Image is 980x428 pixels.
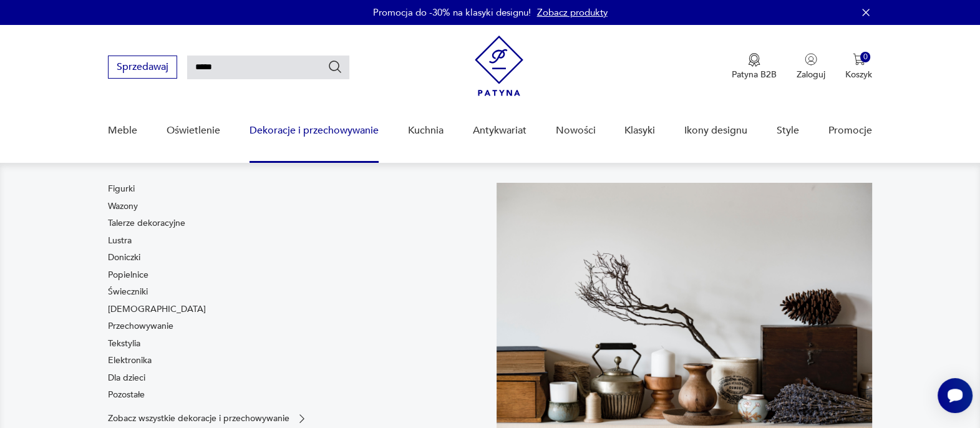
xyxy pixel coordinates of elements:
[108,303,206,316] a: [DEMOGRAPHIC_DATA]
[938,378,973,413] iframe: Smartsupp widget button
[108,354,152,367] a: Elektronika
[108,183,135,195] a: Figurki
[108,320,173,333] a: Przechowywanie
[108,217,185,230] a: Talerze dekoracyjne
[108,412,308,425] a: Zobacz wszystkie dekoracje i przechowywanie
[828,107,872,155] a: Promocje
[845,69,872,80] p: Koszyk
[250,107,379,155] a: Dekoracje i przechowywanie
[684,107,747,155] a: Ikony designu
[748,53,760,67] img: Ikona medalu
[537,6,608,19] a: Zobacz produkty
[108,286,148,298] a: Świeczniki
[845,53,872,80] button: 0Koszyk
[732,69,777,80] p: Patyna B2B
[108,200,138,213] a: Wazony
[108,414,289,422] p: Zobacz wszystkie dekoracje i przechowywanie
[475,36,523,96] img: Patyna - sklep z meblami i dekoracjami vintage
[853,53,865,66] img: Ikona koszyka
[108,251,140,264] a: Doniczki
[732,53,777,80] button: Patyna B2B
[805,53,817,66] img: Ikonka użytkownika
[472,107,526,155] a: Antykwariat
[327,59,342,74] button: Szukaj
[108,389,145,401] a: Pozostałe
[624,107,655,155] a: Klasyki
[797,53,825,80] button: Zaloguj
[108,56,177,79] button: Sprzedawaj
[167,107,220,155] a: Oświetlenie
[732,53,777,80] a: Ikona medaluPatyna B2B
[777,107,799,155] a: Style
[108,338,140,350] a: Tekstylia
[108,64,177,72] a: Sprzedawaj
[108,235,132,247] a: Lustra
[408,107,444,155] a: Kuchnia
[860,52,871,62] div: 0
[108,269,148,281] a: Popielnice
[797,69,825,80] p: Zaloguj
[555,107,595,155] a: Nowości
[373,6,531,19] p: Promocja do -30% na klasyki designu!
[108,372,145,384] a: Dla dzieci
[108,107,137,155] a: Meble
